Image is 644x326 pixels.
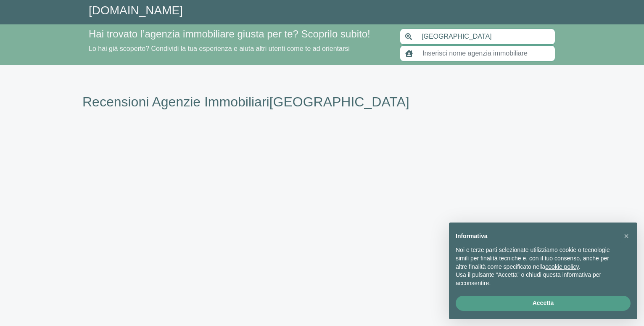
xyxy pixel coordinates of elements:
[545,263,578,270] a: cookie policy - il link si apre in una nuova scheda
[456,246,617,271] p: Noi e terze parti selezionate utilizziamo cookie o tecnologie simili per finalità tecniche e, con...
[456,271,617,287] p: Usa il pulsante “Accetta” o chiudi questa informativa per acconsentire.
[620,229,633,243] button: Chiudi questa informativa
[82,94,562,110] h1: Recensioni Agenzie Immobiliari [GEOGRAPHIC_DATA]
[89,28,390,40] h4: Hai trovato l’agenzia immobiliare giusta per te? Scoprilo subito!
[417,45,555,61] input: Inserisci nome agenzia immobiliare
[624,231,629,241] span: ×
[456,296,631,311] button: Accetta
[89,4,183,17] a: [DOMAIN_NAME]
[456,233,617,240] h2: Informativa
[417,29,555,45] input: Inserisci area di ricerca (Comune o Provincia)
[89,44,390,54] p: Lo hai già scoperto? Condividi la tua esperienza e aiuta altri utenti come te ad orientarsi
